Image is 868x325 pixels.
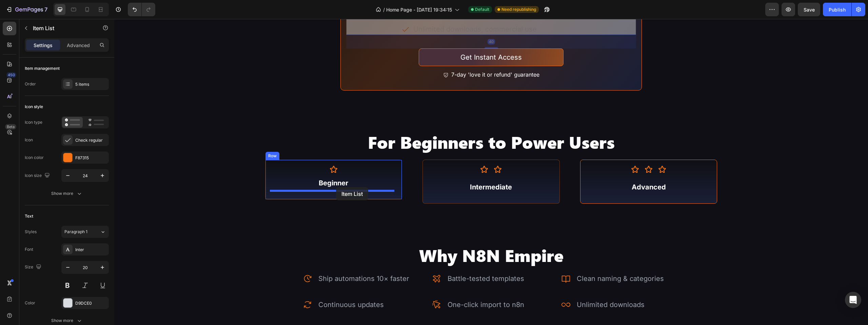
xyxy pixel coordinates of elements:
span: Need republishing [501,6,536,13]
span: / [383,6,385,13]
iframe: Design area [114,19,868,325]
div: Publish [829,6,846,13]
p: 7 [44,5,47,14]
span: Save [804,7,815,13]
span: Home Page - [DATE] 19:34:15 [386,6,452,13]
button: Paragraph 1 [61,226,109,238]
button: Show more [25,187,109,200]
div: Order [25,81,36,87]
div: F87315 [75,155,107,161]
span: Default [475,6,489,13]
div: Icon style [25,104,43,110]
button: Save [798,3,820,16]
div: Inter [75,247,107,253]
div: Show more [51,190,83,197]
div: D9DCE0 [75,300,107,306]
div: Styles [25,229,37,235]
p: Advanced [67,42,90,49]
span: Paragraph 1 [64,229,87,235]
p: Item List [33,24,91,32]
div: Color [25,300,35,306]
div: Open Intercom Messenger [845,292,861,308]
div: Font [25,246,33,252]
div: Icon size [25,171,51,180]
div: Text [25,213,33,219]
div: Icon color [25,155,44,161]
div: Beta [5,124,16,129]
button: 7 [3,3,51,16]
div: Show more [51,317,83,324]
div: 450 [6,72,16,78]
div: 5 items [75,81,107,87]
div: Icon [25,137,33,143]
button: Publish [823,3,851,16]
div: Icon type [25,119,42,125]
div: Size [25,263,43,272]
div: Check regular [75,137,107,143]
div: Item management [25,65,60,72]
p: Settings [34,42,53,49]
div: Undo/Redo [128,3,155,16]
